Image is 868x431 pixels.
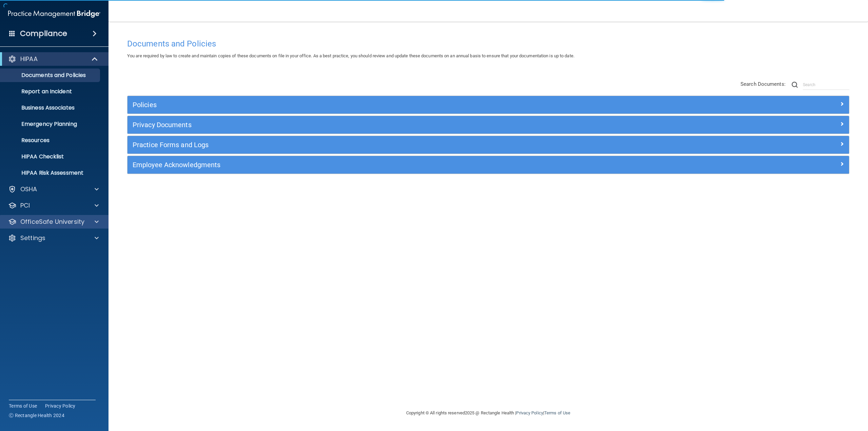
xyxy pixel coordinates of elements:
[20,218,84,226] p: OfficeSafe University
[133,101,664,109] h5: Policies
[4,121,97,128] p: Emergency Planning
[364,402,612,424] div: Copyright © All rights reserved 2025 @ Rectangle Health | |
[8,55,98,63] a: HIPAA
[741,81,786,87] span: Search Documents:
[4,170,97,176] p: HIPAA Risk Assessment
[792,82,798,88] img: ic-search.3b580494.png
[20,29,67,38] h4: Compliance
[8,201,99,210] a: PCI
[4,153,97,160] p: HIPAA Checklist
[133,139,844,150] a: Practice Forms and Logs
[4,104,97,111] p: Business Associates
[133,121,664,129] h5: Privacy Documents
[9,412,64,419] span: Ⓒ Rectangle Health 2024
[133,141,664,149] h5: Practice Forms and Logs
[45,403,76,409] a: Privacy Policy
[133,161,664,169] h5: Employee Acknowledgments
[133,119,844,130] a: Privacy Documents
[8,7,100,21] img: PMB logo
[8,185,99,193] a: OSHA
[4,137,97,144] p: Resources
[516,410,543,415] a: Privacy Policy
[4,72,97,79] p: Documents and Policies
[127,39,849,48] h4: Documents and Policies
[20,55,38,63] p: HIPAA
[544,410,570,415] a: Terms of Use
[8,218,99,226] a: OfficeSafe University
[20,185,37,193] p: OSHA
[4,88,97,95] p: Report an Incident
[133,159,844,170] a: Employee Acknowledgments
[127,53,574,58] span: You are required by law to create and maintain copies of these documents on file in your office. ...
[20,234,45,242] p: Settings
[9,403,37,409] a: Terms of Use
[20,201,30,210] p: PCI
[133,99,844,110] a: Policies
[751,383,860,410] iframe: Drift Widget Chat Controller
[8,234,99,242] a: Settings
[803,80,849,90] input: Search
